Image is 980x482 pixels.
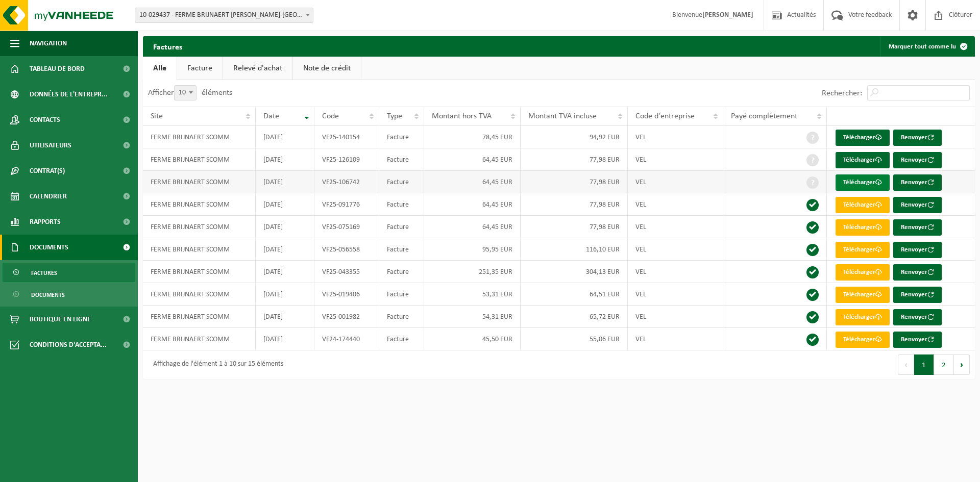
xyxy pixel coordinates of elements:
a: Facture [177,57,223,80]
td: FERME BRIJNAERT SCOMM [143,171,256,193]
span: Conditions d'accepta... [30,332,107,358]
td: 55,06 EUR [521,328,628,350]
button: Renvoyer [893,264,942,281]
td: VF25-126109 [314,148,379,171]
td: 78,45 EUR [424,126,521,148]
a: Télécharger [836,264,890,281]
td: 77,98 EUR [521,171,628,193]
td: 304,13 EUR [521,261,628,283]
button: Previous [898,354,914,375]
a: Factures [3,263,135,282]
td: VEL [628,283,723,306]
td: Facture [379,283,424,306]
span: Payé complètement [731,112,797,120]
td: [DATE] [256,126,314,148]
button: 1 [914,354,934,375]
span: Utilisateurs [30,133,71,158]
td: Facture [379,238,424,261]
td: Facture [379,171,424,193]
td: VF25-001982 [314,306,379,328]
td: 116,10 EUR [521,238,628,261]
button: Next [954,354,970,375]
td: VEL [628,171,723,193]
td: 54,31 EUR [424,306,521,328]
span: Navigation [30,31,67,56]
button: Renvoyer [893,174,942,191]
td: VEL [628,148,723,171]
td: FERME BRIJNAERT SCOMM [143,193,256,216]
td: 45,50 EUR [424,328,521,350]
td: FERME BRIJNAERT SCOMM [143,283,256,306]
td: 65,72 EUR [521,306,628,328]
span: Code d'entreprise [635,112,695,120]
strong: [PERSON_NAME] [702,11,753,19]
div: Affichage de l'élément 1 à 10 sur 15 éléments [148,356,283,374]
td: VEL [628,238,723,261]
td: 53,31 EUR [424,283,521,306]
span: Type [387,112,402,120]
button: Marquer tout comme lu [880,36,974,57]
a: Documents [3,285,135,304]
button: Renvoyer [893,332,942,348]
td: Facture [379,306,424,328]
td: 95,95 EUR [424,238,521,261]
span: 10-029437 - FERME BRIJNAERT SCOMM - QUÉVY-LE-GRAND [135,8,313,22]
td: [DATE] [256,171,314,193]
span: Rapports [30,209,61,235]
button: Renvoyer [893,287,942,303]
a: Télécharger [836,197,890,213]
button: Renvoyer [893,309,942,325]
td: FERME BRIJNAERT SCOMM [143,238,256,261]
td: 64,45 EUR [424,171,521,193]
td: Facture [379,193,424,216]
a: Télécharger [836,219,890,236]
button: 2 [934,354,954,375]
td: VF25-140154 [314,126,379,148]
span: Montant hors TVA [432,112,492,120]
span: Factures [31,263,57,283]
td: [DATE] [256,283,314,306]
h2: Factures [143,36,192,56]
span: Contrat(s) [30,158,65,184]
td: VF25-019406 [314,283,379,306]
td: VF25-043355 [314,261,379,283]
td: [DATE] [256,238,314,261]
button: Renvoyer [893,219,942,236]
td: VEL [628,126,723,148]
td: VEL [628,328,723,350]
span: Date [263,112,279,120]
span: Montant TVA incluse [528,112,597,120]
td: 77,98 EUR [521,216,628,238]
td: [DATE] [256,306,314,328]
td: 77,98 EUR [521,193,628,216]
button: Renvoyer [893,130,942,146]
span: 10 [174,85,197,100]
td: FERME BRIJNAERT SCOMM [143,261,256,283]
td: VEL [628,216,723,238]
span: Tableau de bord [30,56,85,82]
a: Note de crédit [293,57,361,80]
span: Données de l'entrepr... [30,82,108,107]
td: FERME BRIJNAERT SCOMM [143,306,256,328]
button: Renvoyer [893,197,942,213]
td: [DATE] [256,148,314,171]
a: Télécharger [836,242,890,258]
a: Télécharger [836,130,890,146]
td: 64,45 EUR [424,148,521,171]
td: 251,35 EUR [424,261,521,283]
a: Télécharger [836,174,890,191]
a: Relevé d'achat [223,57,292,80]
td: FERME BRIJNAERT SCOMM [143,148,256,171]
td: Facture [379,216,424,238]
td: Facture [379,328,424,350]
a: Alle [143,57,177,80]
span: Code [322,112,339,120]
td: FERME BRIJNAERT SCOMM [143,216,256,238]
td: VF25-091776 [314,193,379,216]
label: Afficher éléments [148,89,232,97]
td: [DATE] [256,261,314,283]
td: Facture [379,148,424,171]
td: VF25-075169 [314,216,379,238]
span: 10 [175,86,196,100]
a: Télécharger [836,309,890,325]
